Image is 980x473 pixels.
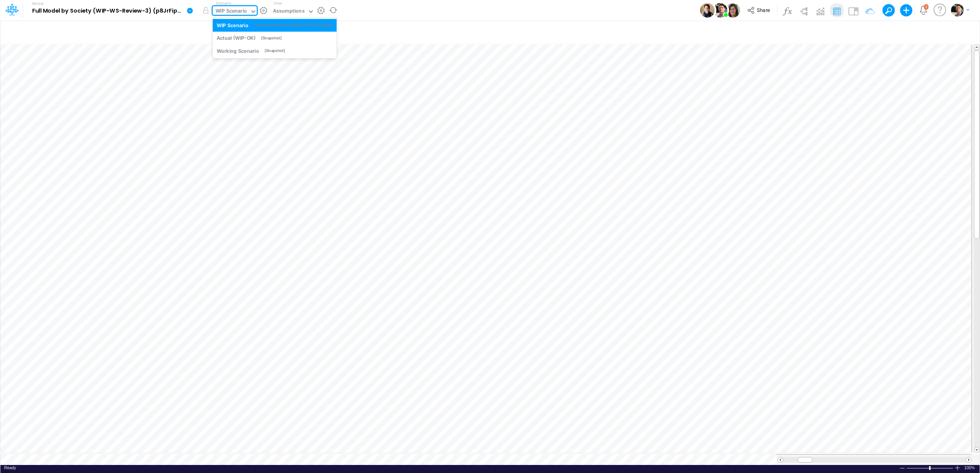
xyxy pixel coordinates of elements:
div: WIP Scenario [216,7,247,16]
div: Scenario for Project 0001 FS P&L Changes [254,22,333,28]
label: Scenario [216,0,232,6]
div: 2 unread items [925,5,927,8]
input: Type a title here [7,24,813,40]
img: User Image Icon [725,3,740,18]
label: View [273,0,282,6]
div: WIP Scenario [217,21,248,29]
button: Share [743,5,775,16]
b: Full Model by Society (WIP-WS-Review-3) (p8JrFipGveTU7I_vk960F.EPc.b3Teyw) [DATE]T16:40:57UTC [32,8,184,15]
div: [Snapshot] [265,48,285,54]
img: User Image Icon [713,3,727,18]
div: Working Scenario [217,47,259,54]
div: Zoom [906,465,954,471]
div: Zoom Out [899,465,905,471]
div: Zoom In [954,465,960,471]
div: Zoom level [964,465,976,471]
label: Model [32,2,44,6]
div: [Snapshot] [261,35,281,41]
div: In Ready mode [4,465,16,471]
span: Share [757,7,770,13]
span: Ready [4,465,16,470]
div: Zoom [929,466,931,470]
div: Actual (WIP-OK) [217,34,256,42]
a: Notifications [919,6,928,15]
div: Assumptions [273,7,305,16]
img: User Image Icon [700,3,715,18]
span: 100% [964,465,976,471]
